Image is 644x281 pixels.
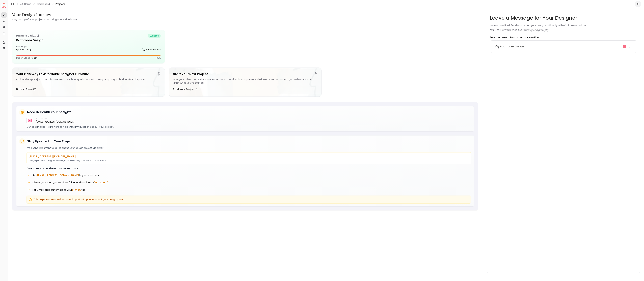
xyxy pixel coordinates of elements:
a: Start Your Next ProjectGive your other rooms the same expert touch. Work with your previous desig... [169,68,322,97]
a: Shop Products [142,47,161,52]
a: [EMAIL_ADDRESS][DOMAIN_NAME] [36,120,75,124]
div: 2 [623,45,626,48]
a: Spacejoy [2,3,6,8]
button: Bathroom Design2 [493,43,634,50]
div: Give your other rooms the same expert touch. Work with your previous designer or we can match you... [173,78,317,84]
span: Add to your contacts [33,173,99,177]
button: TI [635,1,641,7]
span: This helps ensure you don't miss important updates about your design project. [33,198,126,201]
h6: Bathroom Design [500,45,524,49]
button: Start Your Project [173,86,198,92]
p: Design previews, designer messages, and delivery updates will be sent here [29,159,469,162]
p: 100 % [156,57,161,59]
h5: Bathroom Design [16,38,161,43]
div: Explore the Spacejoy Store. Discover exclusive, boutique brands with designer quality at budget-f... [16,78,161,84]
nav: breadcrumb [20,2,65,6]
h5: Start Your Next Project [173,72,317,76]
p: Design Stage: [16,57,37,59]
p: Note: This isn’t live chat, but we’ll respond promptly. [490,28,549,32]
span: TI [635,1,641,7]
span: Ready [31,56,37,59]
p: Email us at [36,117,75,120]
a: Home [24,2,31,6]
h5: Your Gateway to Affordable Designer Furniture [16,72,161,76]
a: View Design [16,47,32,52]
a: Your Gateway to Affordable Designer FurnitureExplore the Spacejoy Store. Discover exclusive, bout... [12,68,165,97]
p: [EMAIL_ADDRESS][DOMAIN_NAME] [29,154,469,159]
h3: Your Design Journey [12,12,77,17]
a: Dashboard [37,2,50,6]
p: Select a project to start a conversation [490,36,539,39]
p: To ensure you receive all communications: [26,167,471,170]
button: Browse Store [16,86,36,92]
span: Projects [56,2,65,6]
span: Check your spam/promotions folder and mark us as [33,181,108,184]
span: For Gmail, drag our emails to your tab [33,188,85,192]
small: Stay on top of your projects and bring your vision home [12,18,77,21]
h5: Need Help with Your Design? [27,110,71,114]
p: We'll send important updates about your design project via email: [26,146,471,150]
p: Our design experts are here to help with any questions about your project. [26,125,471,129]
span: Primary [72,188,81,192]
span: [EMAIL_ADDRESS][DOMAIN_NAME] [37,173,79,177]
h5: Stay Updated on Your Project [27,139,73,144]
span: euphoria [148,34,161,38]
b: Delivered on: [16,34,32,37]
p: Have a question? Send a note and your designer will reply within 1–2 business days. [490,24,586,27]
p: [DATE] [16,34,39,38]
h3: Leave a Message for Your Designer [490,15,577,21]
img: Spacejoy Logo [2,3,6,8]
div: Next Steps: [16,45,161,52]
span: "Not Spam" [94,181,108,184]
